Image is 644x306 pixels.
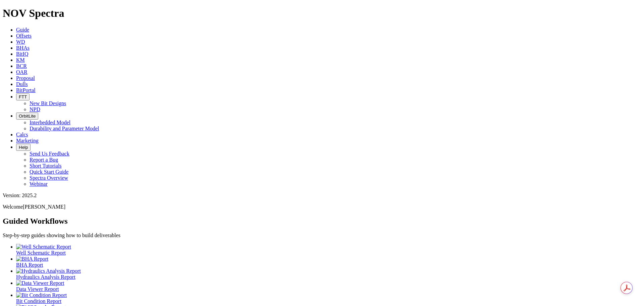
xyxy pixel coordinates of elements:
a: BCR [16,63,27,69]
span: FTT [19,94,27,99]
a: New Bit Designs [30,100,66,106]
a: Report a Bug [30,157,58,163]
a: WD [16,39,25,45]
a: Well Schematic Report Well Schematic Report [16,244,641,256]
a: Marketing [16,138,39,143]
p: Welcome [3,204,641,210]
a: OAR [16,69,28,75]
a: Bit Condition Report Bit Condition Report [16,292,641,304]
span: OrbitLite [19,114,36,119]
span: Data Viewer Report [16,286,59,292]
a: Guide [16,27,29,33]
a: BitPortal [16,87,36,93]
a: NPD [30,106,40,112]
img: Data Viewer Report [16,280,64,286]
a: Webinar [30,181,48,187]
h2: Guided Workflows [3,217,641,226]
a: Dulls [16,81,28,87]
span: [PERSON_NAME] [23,204,65,210]
a: Calcs [16,132,28,137]
button: OrbitLite [16,113,38,120]
img: Well Schematic Report [16,244,71,250]
span: Well Schematic Report [16,250,66,256]
span: BHA Report [16,262,43,268]
a: Interbedded Model [30,120,70,125]
a: Spectra Overview [30,175,68,181]
a: Offsets [16,33,32,39]
span: Hydraulics Analysis Report [16,274,75,280]
a: Durability and Parameter Model [30,126,99,131]
a: Quick Start Guide [30,169,68,175]
p: Step-by-step guides showing how to build deliverables [3,232,641,238]
img: Bit Condition Report [16,292,67,298]
img: Hydraulics Analysis Report [16,268,81,274]
a: Send Us Feedback [30,151,69,157]
span: Bit Condition Report [16,298,61,304]
a: BHAs [16,45,30,51]
button: FTT [16,93,30,100]
h1: NOV Spectra [3,7,641,19]
span: Help [19,145,28,150]
a: BHA Report BHA Report [16,256,641,268]
a: Hydraulics Analysis Report Hydraulics Analysis Report [16,268,641,280]
img: BHA Report [16,256,48,262]
div: Version: 2025.2 [3,192,641,199]
a: Short Tutorials [30,163,62,169]
a: Data Viewer Report Data Viewer Report [16,280,641,292]
button: Help [16,144,31,151]
a: BitIQ [16,51,28,57]
a: Proposal [16,75,35,81]
a: KM [16,57,25,63]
